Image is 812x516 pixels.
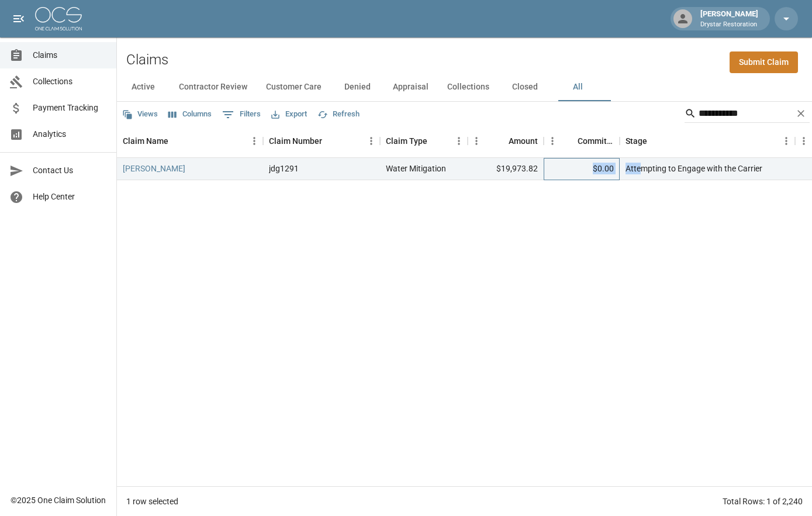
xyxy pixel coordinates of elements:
div: Claim Number [269,125,322,157]
button: Contractor Review [170,73,257,101]
button: Menu [362,132,380,150]
button: Customer Care [257,73,331,101]
div: dynamic tabs [117,73,812,101]
button: Menu [468,132,485,150]
button: Refresh [315,105,362,123]
button: Menu [778,132,795,150]
div: Claim Type [386,125,427,157]
div: Water Mitigation [386,163,446,174]
span: Claims [33,49,107,61]
a: Submit Claim [730,51,798,73]
button: open drawer [7,7,30,30]
div: Claim Number [263,125,380,157]
button: Select columns [165,105,215,123]
button: Denied [331,73,383,101]
span: Analytics [33,128,107,140]
button: Sort [561,133,578,149]
div: $0.00 [544,158,620,180]
button: Active [117,73,170,101]
button: All [551,73,604,101]
div: Amount [468,125,544,157]
div: Stage [626,125,647,157]
button: Sort [492,133,509,149]
div: jdg1291 [269,163,299,174]
button: Closed [499,73,551,101]
button: Sort [427,133,444,149]
a: [PERSON_NAME] [123,163,185,174]
div: Amount [509,125,538,157]
button: Export [268,105,310,123]
button: Appraisal [383,73,438,101]
div: Committed Amount [544,125,620,157]
div: Search [685,104,810,125]
button: Menu [246,132,263,150]
button: Sort [322,133,338,149]
button: Sort [168,133,185,149]
img: ocs-logo-white-transparent.png [35,7,82,30]
button: Menu [450,132,468,150]
button: Menu [544,132,561,150]
button: Show filters [219,105,264,124]
button: Collections [438,73,499,101]
button: Views [119,105,161,123]
div: $19,973.82 [468,158,544,180]
div: Attempting to Engage with the Carrier [626,163,762,174]
div: [PERSON_NAME] [696,8,763,29]
span: Collections [33,75,107,88]
span: Payment Tracking [33,102,107,114]
div: Claim Name [117,125,263,157]
button: Sort [647,133,664,149]
div: Claim Type [380,125,468,157]
span: Help Center [33,191,107,203]
div: Committed Amount [578,125,614,157]
div: Claim Name [123,125,168,157]
h2: Claims [126,51,168,68]
div: Total Rows: 1 of 2,240 [723,496,803,507]
button: Clear [792,105,810,122]
div: © 2025 One Claim Solution [11,494,106,506]
p: Drystar Restoration [700,20,758,30]
div: 1 row selected [126,496,178,507]
span: Contact Us [33,164,107,177]
div: Stage [620,125,795,157]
